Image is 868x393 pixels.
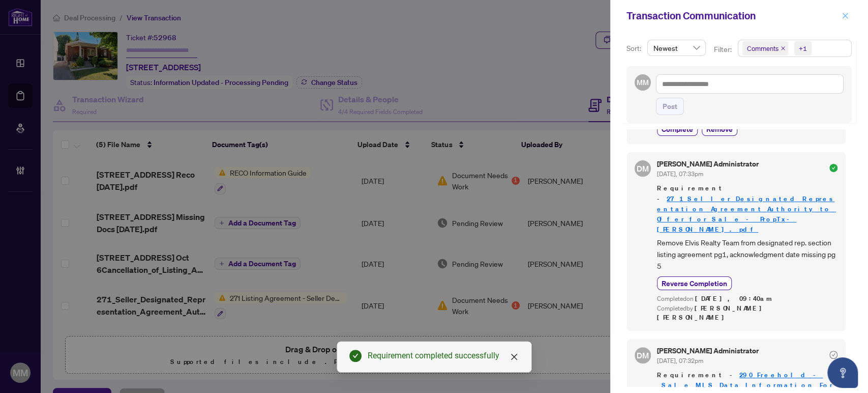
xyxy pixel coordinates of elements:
[637,162,649,175] span: DM
[657,170,703,178] span: [DATE], 07:33pm
[653,40,700,55] span: Newest
[657,276,732,290] button: Reverse Completion
[657,304,837,323] div: Completed by
[827,357,858,388] button: Open asap
[510,353,518,361] span: close
[656,98,684,115] button: Post
[714,44,733,55] p: Filter:
[742,41,788,55] span: Comments
[637,349,649,361] span: DM
[829,351,837,359] span: check-circle
[626,43,643,54] p: Sort:
[842,12,849,19] span: close
[657,347,759,354] h5: [PERSON_NAME] Administrator
[702,122,737,136] button: Remove
[657,194,836,234] a: 271_Seller_Designated_Representation_Agreement_Authority_to_Offer_for_Sale_-_PropTx-[PERSON_NAME]...
[657,294,837,304] div: Completed on
[695,294,773,303] span: [DATE], 09:40am
[799,43,807,53] div: +1
[657,122,698,136] button: Complete
[368,350,519,362] div: Requirement completed successfully
[657,160,759,167] h5: [PERSON_NAME] Administrator
[662,124,693,134] span: Complete
[657,357,703,364] span: [DATE], 07:32pm
[829,164,837,172] span: check-circle
[747,43,779,53] span: Comments
[662,278,727,289] span: Reverse Completion
[706,124,733,134] span: Remove
[657,237,837,272] span: Remove Elvis Realty Team from designated rep. section listing agreement pg1, acknowledgment date ...
[657,183,837,234] span: Requirement -
[626,8,839,23] div: Transaction Communication
[508,351,520,362] a: Close
[657,304,767,322] span: [PERSON_NAME] [PERSON_NAME]
[637,77,648,88] span: MM
[781,46,786,51] span: close
[349,350,362,362] span: check-circle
